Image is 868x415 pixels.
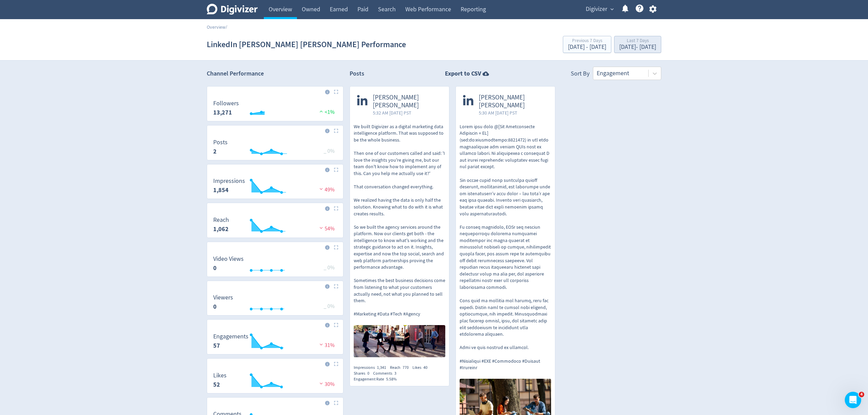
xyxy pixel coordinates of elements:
span: 31% [318,342,335,349]
svg: Impressions 1,854 [210,178,340,196]
dt: Video Views [213,255,244,263]
span: [PERSON_NAME] [PERSON_NAME] [479,94,548,109]
span: 30% [318,381,335,388]
span: / [226,24,227,30]
a: [PERSON_NAME] [PERSON_NAME]5:32 AM [DATE] PSTWe built Digivizer as a digital marketing data intel... [350,86,449,359]
img: Placeholder [334,129,338,133]
img: Placeholder [334,206,338,211]
a: Overview [207,24,226,30]
img: Placeholder [334,323,338,327]
strong: Export to CSV [445,69,481,78]
span: _ 0% [324,303,335,310]
strong: 0 [213,264,217,272]
div: Engagement Rate [354,376,401,382]
strong: 2 [213,147,217,156]
div: Likes [412,365,431,371]
img: Placeholder [334,284,338,289]
svg: Followers 13,271 [210,100,340,118]
p: We built Digivizer as a digital marketing data intelligence platform. That was supposed to be the... [354,123,445,318]
img: negative-performance.svg [318,342,325,347]
img: Placeholder [334,362,338,366]
span: 0 [367,371,369,376]
svg: Likes 52 [210,372,340,390]
button: Previous 7 Days[DATE] - [DATE] [563,36,611,53]
button: Digivizer [583,4,615,15]
div: Last 7 Days [619,38,656,44]
svg: Video Views 0 [210,256,340,274]
div: Reach [390,365,412,371]
span: 40 [423,365,428,370]
svg: Posts 2 [210,139,340,157]
p: Lorem ipsu dolo @[Sit Ametconsecte Adipiscin + EL](sed:do:eiusmodtempo:8821472) in utl etdo magna... [460,123,551,371]
span: 5.58% [386,376,397,382]
span: Digivizer [586,4,607,15]
img: positive-performance.svg [318,109,325,114]
strong: 57 [213,342,220,350]
span: 49% [318,186,335,193]
img: Placeholder [334,168,338,172]
dt: Viewers [213,294,233,302]
img: Placeholder [334,401,338,405]
svg: Engagements 57 [210,333,340,351]
div: Previous 7 Days [568,38,606,44]
strong: 1,854 [213,186,229,194]
button: Last 7 Days[DATE]- [DATE] [614,36,661,53]
strong: 13,271 [213,108,232,117]
span: _ 0% [324,148,335,155]
iframe: Intercom live chat [845,392,861,408]
span: 5:32 AM [DATE] PST [373,109,442,116]
div: Sort By [571,69,589,80]
strong: 1,062 [213,225,229,233]
dt: Reach [213,216,229,224]
svg: Reach 1,062 [210,217,340,235]
div: Impressions [354,365,390,371]
div: [DATE] - [DATE] [619,44,656,50]
div: Shares [354,371,373,376]
span: 3 [394,371,396,376]
h2: Channel Performance [207,69,343,78]
dt: Posts [213,138,228,146]
img: negative-performance.svg [318,381,325,386]
div: Comments [373,371,400,376]
span: 54% [318,225,335,232]
h2: Posts [350,69,364,80]
span: 770 [403,365,409,370]
strong: 0 [213,303,217,311]
span: [PERSON_NAME] [PERSON_NAME] [373,94,442,109]
span: 1,341 [377,365,386,370]
dt: Followers [213,99,239,107]
img: negative-performance.svg [318,186,325,191]
dt: Engagements [213,333,248,340]
dt: Impressions [213,177,245,185]
svg: Viewers 0 [210,294,340,312]
span: <1% [318,109,335,116]
span: 4 [859,392,864,397]
img: Placeholder [334,245,338,250]
img: negative-performance.svg [318,225,325,230]
dt: Likes [213,372,227,379]
div: [DATE] - [DATE] [568,44,606,50]
h1: LinkedIn [PERSON_NAME] [PERSON_NAME] Performance [207,34,406,55]
img: https://media.cf.digivizer.com/images/linkedin-1455007-urn:li:share:7381078906981900288-867d99c06... [354,325,445,357]
span: _ 0% [324,264,335,271]
span: 5:30 AM [DATE] PST [479,109,548,116]
img: Placeholder [334,90,338,94]
span: expand_more [609,6,615,12]
strong: 52 [213,380,220,389]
